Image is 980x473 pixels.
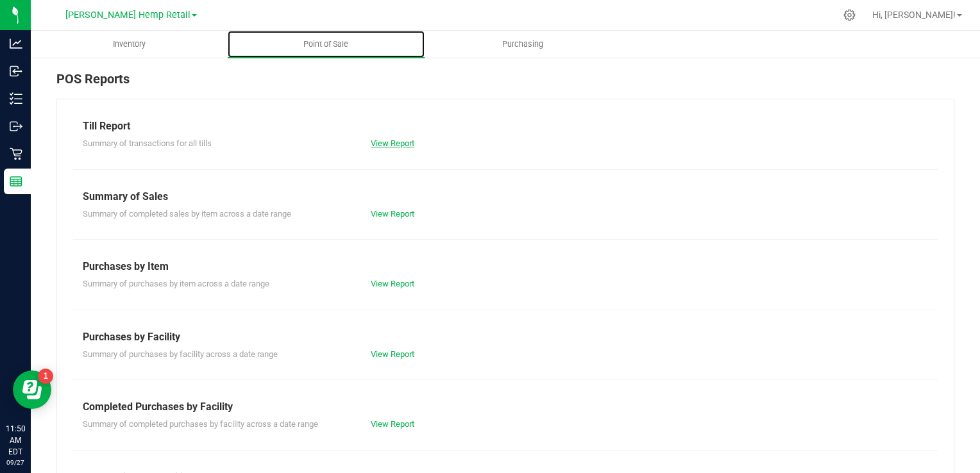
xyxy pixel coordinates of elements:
div: Manage settings [841,9,857,21]
div: Purchases by Facility [83,329,928,345]
span: Summary of purchases by item across a date range [83,279,269,288]
iframe: Resource center unread badge [38,369,53,384]
a: View Report [371,279,414,288]
inline-svg: Inbound [10,65,22,78]
a: View Report [371,138,414,148]
inline-svg: Retail [10,147,22,160]
div: Completed Purchases by Facility [83,399,928,415]
div: Till Report [83,119,928,134]
p: 09/27 [6,458,25,467]
inline-svg: Inventory [10,92,22,105]
div: Summary of Sales [83,189,928,204]
iframe: Resource center [13,370,51,409]
span: Hi, [PERSON_NAME]! [872,10,956,20]
a: Point of Sale [228,31,425,58]
span: Summary of completed purchases by facility across a date range [83,419,318,429]
p: 11:50 AM EDT [6,423,25,458]
inline-svg: Outbound [10,120,22,133]
span: Purchasing [485,38,561,50]
span: Summary of purchases by facility across a date range [83,349,278,359]
div: Purchases by Item [83,259,928,274]
inline-svg: Analytics [10,37,22,50]
div: POS Reports [56,69,954,99]
span: Summary of transactions for all tills [83,138,212,148]
a: Inventory [31,31,228,58]
a: View Report [371,349,414,359]
span: [PERSON_NAME] Hemp Retail [65,10,190,21]
span: Point of Sale [286,38,366,50]
span: Inventory [96,38,163,50]
a: View Report [371,209,414,219]
inline-svg: Reports [10,175,22,188]
a: View Report [371,419,414,429]
span: Summary of completed sales by item across a date range [83,209,291,219]
a: Purchasing [425,31,621,58]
